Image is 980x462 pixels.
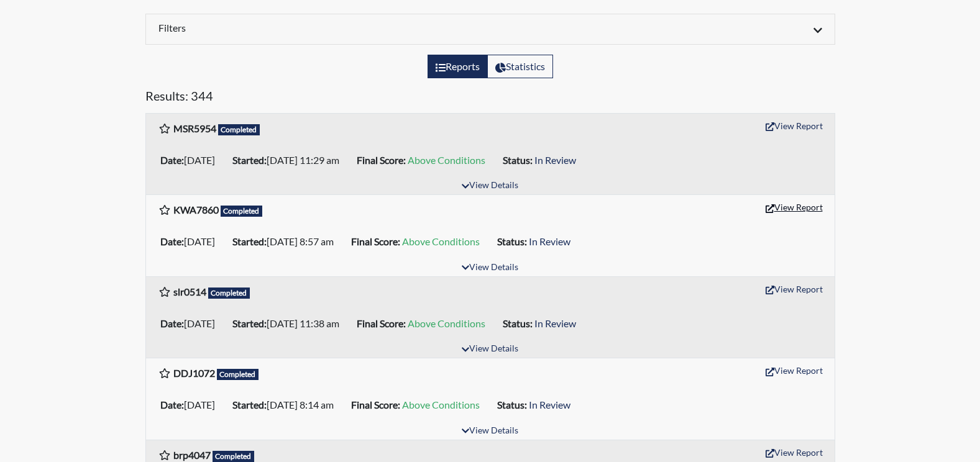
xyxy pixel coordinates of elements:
[456,423,524,440] button: View Details
[232,317,267,329] b: Started:
[155,314,227,333] li: [DATE]
[227,314,352,333] li: [DATE] 11:38 am
[160,154,184,166] b: Date:
[456,178,524,194] button: View Details
[534,154,576,166] span: In Review
[145,88,835,108] h5: Results: 344
[351,235,400,247] b: Final Score:
[351,399,400,410] b: Final Score:
[232,235,267,247] b: Started:
[160,399,184,410] b: Date:
[217,369,259,380] span: Completed
[155,395,227,415] li: [DATE]
[529,235,570,247] span: In Review
[408,317,485,329] span: Above Conditions
[357,317,406,329] b: Final Score:
[158,22,481,34] h6: Filters
[357,154,406,166] b: Final Score:
[408,154,485,166] span: Above Conditions
[402,235,480,247] span: Above Conditions
[173,204,219,215] b: KWA7860
[155,150,227,170] li: [DATE]
[456,341,524,358] button: View Details
[456,260,524,276] button: View Details
[487,55,553,78] label: View statistics about completed interviews
[529,399,570,410] span: In Review
[760,361,828,380] button: View Report
[227,232,346,251] li: [DATE] 8:57 am
[160,235,184,247] b: Date:
[227,150,352,170] li: [DATE] 11:29 am
[173,367,215,379] b: DDJ1072
[503,317,533,329] b: Status:
[760,116,828,135] button: View Report
[173,286,206,297] b: slr0514
[760,279,828,299] button: View Report
[402,399,480,410] span: Above Conditions
[149,22,831,37] div: Click to expand/collapse filters
[503,154,533,166] b: Status:
[760,197,828,217] button: View Report
[208,288,250,299] span: Completed
[232,399,267,410] b: Started:
[160,317,184,329] b: Date:
[173,122,216,134] b: MSR5954
[760,443,828,462] button: View Report
[173,449,211,461] b: brp4047
[232,154,267,166] b: Started:
[497,399,527,410] b: Status:
[221,206,263,217] span: Completed
[534,317,576,329] span: In Review
[213,451,255,462] span: Completed
[428,55,488,78] label: View the list of reports
[218,124,260,135] span: Completed
[497,235,527,247] b: Status:
[227,395,346,415] li: [DATE] 8:14 am
[155,232,227,251] li: [DATE]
